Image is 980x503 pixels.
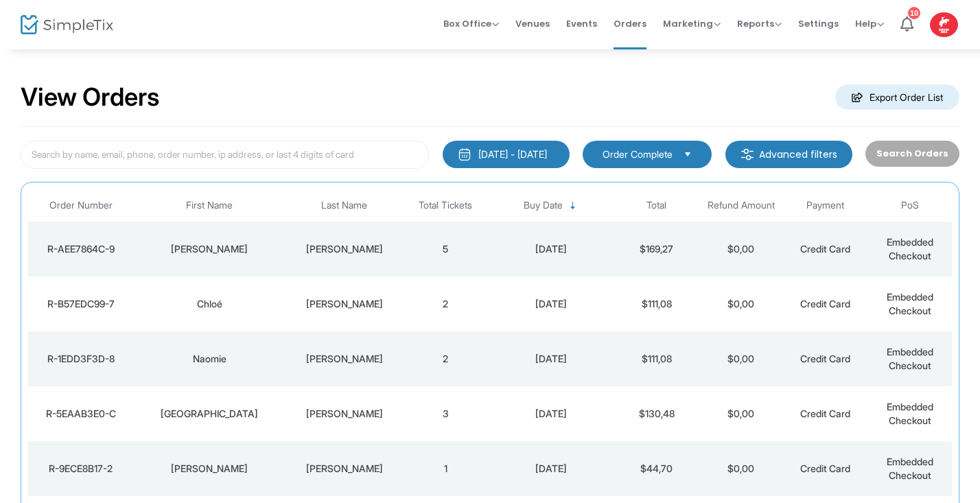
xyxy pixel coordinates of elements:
img: monthly [458,148,471,161]
span: Credit Card [800,408,850,419]
span: Credit Card [800,243,850,255]
td: $44,70 [614,441,699,496]
span: Embedded Checkout [887,401,933,426]
td: $0,00 [699,277,783,331]
div: 10 [908,5,920,18]
span: PoS [901,200,919,211]
div: [DATE] - [DATE] [478,148,547,161]
span: Buy Date [524,200,563,211]
th: Total [614,189,699,222]
span: Order Number [49,200,113,211]
span: Venues [515,6,550,41]
span: Marketing [663,17,721,30]
td: $130,48 [614,386,699,441]
td: $111,08 [614,331,699,386]
div: R-B57EDC99-7 [32,297,130,311]
input: Search by name, email, phone, order number, ip address, or last 4 digits of card [21,141,429,169]
div: 2025-08-22 [491,407,611,421]
td: $0,00 [699,222,783,277]
td: $0,00 [699,441,783,496]
td: 5 [404,222,488,277]
div: R-AEE7864C-9 [32,242,130,256]
span: First Name [186,200,233,211]
div: Naomie [137,352,282,366]
h2: View Orders [21,82,160,113]
div: trudelle [289,407,400,421]
div: Plourde [289,462,400,476]
span: Reports [737,17,782,30]
span: Box Office [443,17,499,30]
span: Order Complete [603,148,673,161]
td: 2 [404,331,488,386]
span: Events [566,6,597,41]
m-button: Advanced filters [725,141,852,168]
div: 2025-08-22 [491,462,611,476]
div: Jean-Philippe [137,462,282,476]
div: Racine-Simard [289,297,400,311]
span: Credit Card [800,298,850,309]
m-button: Export Order List [835,84,959,110]
img: filter [740,148,754,161]
span: Payment [806,200,844,211]
div: Chloé [137,297,282,311]
td: $0,00 [699,331,783,386]
div: R-1EDD3F3D-8 [32,352,130,366]
span: Credit Card [800,463,850,474]
div: 2025-08-22 [491,352,611,366]
td: 2 [404,277,488,331]
span: Sortable [568,200,579,211]
td: $111,08 [614,277,699,331]
span: Embedded Checkout [887,236,933,261]
span: Embedded Checkout [887,456,933,481]
span: Embedded Checkout [887,291,933,316]
div: R-9ECE8B17-2 [32,462,130,476]
div: 2025-08-22 [491,242,611,256]
td: $169,27 [614,222,699,277]
div: Jessica [137,242,282,256]
div: R-5EAAB3E0-C [32,407,130,421]
span: Embedded Checkout [887,346,933,371]
span: Credit Card [800,353,850,364]
button: [DATE] - [DATE] [443,141,570,168]
span: Settings [798,6,839,41]
td: 1 [404,441,488,496]
button: Select [678,147,697,162]
div: Pelletier [289,352,400,366]
div: 2025-08-22 [491,297,611,311]
span: Help [855,17,884,30]
th: Refund Amount [699,189,783,222]
div: florence [137,407,282,421]
span: Last Name [321,200,367,211]
span: Orders [614,6,646,41]
th: Total Tickets [404,189,488,222]
td: $0,00 [699,386,783,441]
div: Paquet [289,242,400,256]
td: 3 [404,386,488,441]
